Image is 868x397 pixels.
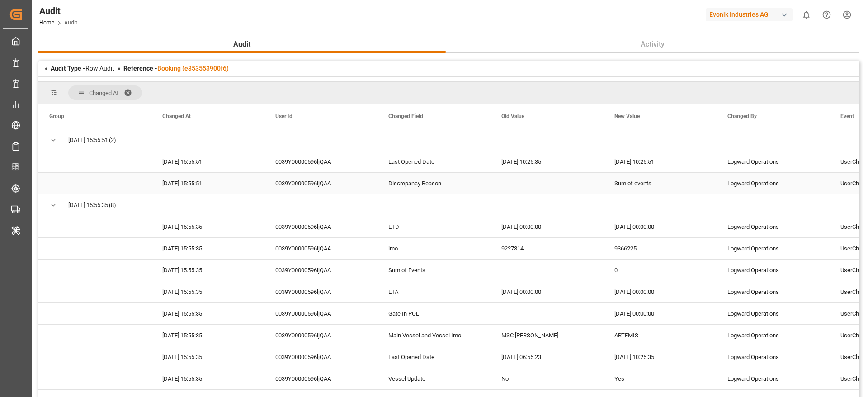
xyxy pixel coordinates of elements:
[604,346,717,368] div: [DATE] 10:25:35
[717,281,830,302] div: Logward Operations
[264,260,377,281] div: 0039Y00000596ljQAA
[604,303,717,324] div: [DATE] 00:00:00
[388,113,423,119] span: Changed Field
[151,281,264,302] div: [DATE] 15:55:35
[377,173,491,194] div: Discrepancy Reason
[840,113,854,119] span: Event
[491,151,604,172] div: [DATE] 10:25:35
[446,36,860,53] button: Activity
[39,4,77,18] div: Audit
[717,173,830,194] div: Logward Operations
[491,238,604,259] div: 9227314
[717,346,830,368] div: Logward Operations
[151,238,264,259] div: [DATE] 15:55:35
[717,216,830,237] div: Logward Operations
[151,325,264,346] div: [DATE] 15:55:35
[491,368,604,389] div: No
[491,346,604,368] div: [DATE] 06:55:23
[491,216,604,237] div: [DATE] 00:00:00
[796,5,816,25] button: show 0 new notifications
[151,368,264,389] div: [DATE] 15:55:35
[264,216,377,237] div: 0039Y00000596ljQAA
[614,113,640,119] span: New Value
[377,346,491,368] div: Last Opened Date
[109,130,116,151] span: (2)
[717,368,830,389] div: Logward Operations
[501,113,524,119] span: Old Value
[264,281,377,302] div: 0039Y00000596ljQAA
[38,36,446,53] button: Audit
[377,151,491,172] div: Last Opened Date
[604,216,717,237] div: [DATE] 00:00:00
[157,65,229,72] a: Booking (e353553900f6)
[604,281,717,302] div: [DATE] 00:00:00
[717,325,830,346] div: Logward Operations
[264,238,377,259] div: 0039Y00000596ljQAA
[604,151,717,172] div: [DATE] 10:25:51
[717,238,830,259] div: Logward Operations
[151,173,264,194] div: [DATE] 15:55:51
[123,65,229,72] span: Reference -
[51,65,85,72] span: Audit Type -
[377,303,491,324] div: Gate In POL
[637,39,668,50] span: Activity
[604,368,717,389] div: Yes
[717,303,830,324] div: Logward Operations
[264,325,377,346] div: 0039Y00000596ljQAA
[604,325,717,346] div: ARTEMIS
[604,173,717,194] div: Sum of events
[51,64,114,73] div: Row Audit
[264,173,377,194] div: 0039Y00000596ljQAA
[151,151,264,172] div: [DATE] 15:55:51
[604,260,717,281] div: 0
[151,260,264,281] div: [DATE] 15:55:35
[377,238,491,259] div: imo
[89,90,118,96] span: Changed At
[491,325,604,346] div: MSC [PERSON_NAME]
[706,6,796,23] button: Evonik Industries AG
[151,303,264,324] div: [DATE] 15:55:35
[275,113,292,119] span: User Id
[717,260,830,281] div: Logward Operations
[377,216,491,237] div: ETD
[151,346,264,368] div: [DATE] 15:55:35
[706,8,793,21] div: Evonik Industries AG
[264,151,377,172] div: 0039Y00000596ljQAA
[491,281,604,302] div: [DATE] 00:00:00
[264,346,377,368] div: 0039Y00000596ljQAA
[264,368,377,389] div: 0039Y00000596ljQAA
[39,19,54,26] a: Home
[109,195,116,216] span: (8)
[377,281,491,302] div: ETA
[717,151,830,172] div: Logward Operations
[68,195,108,216] span: [DATE] 15:55:35
[151,216,264,237] div: [DATE] 15:55:35
[727,113,757,119] span: Changed By
[162,113,191,119] span: Changed At
[377,260,491,281] div: Sum of Events
[230,39,254,50] span: Audit
[816,5,837,25] button: Help Center
[604,238,717,259] div: 9366225
[377,325,491,346] div: Main Vessel and Vessel Imo
[377,368,491,389] div: Vessel Update
[264,303,377,324] div: 0039Y00000596ljQAA
[49,113,64,119] span: Group
[68,130,108,151] span: [DATE] 15:55:51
